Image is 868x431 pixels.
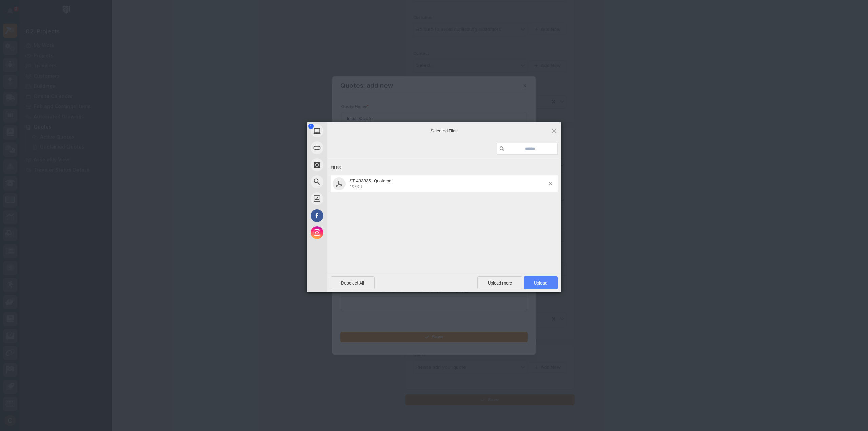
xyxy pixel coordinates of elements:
[331,276,375,289] span: Deselect All
[376,128,512,134] span: Selected Files
[331,162,558,174] div: Files
[350,184,362,189] span: 196KB
[307,224,388,241] div: Instagram
[308,124,314,129] span: 1
[550,127,558,134] span: Click here or hit ESC to close picker
[524,276,558,289] span: Upload
[307,207,388,224] div: Facebook
[350,178,393,183] span: ST #33835 - Quote.pdf
[307,122,388,139] div: My Device
[307,156,388,173] div: Take Photo
[534,280,547,286] span: Upload
[477,276,522,289] span: Upload more
[307,139,388,156] div: Link (URL)
[348,178,549,190] span: ST #33835 - Quote.pdf
[307,173,388,190] div: Web Search
[307,190,388,207] div: Unsplash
